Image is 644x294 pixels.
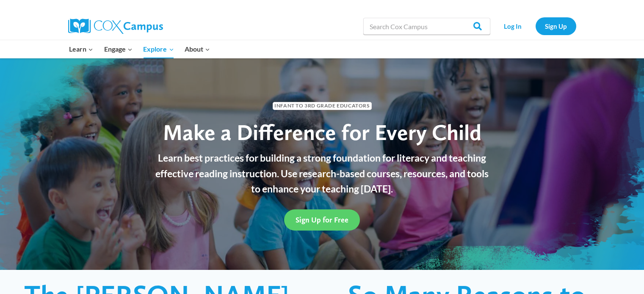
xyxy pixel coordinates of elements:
[68,19,163,34] img: Cox Campus
[64,40,216,58] nav: Primary Navigation
[495,17,576,35] nav: Secondary Navigation
[104,44,133,55] span: Engage
[143,44,174,55] span: Explore
[284,209,360,230] a: Sign Up for Free
[163,119,481,146] span: Make a Difference for Every Child
[273,102,372,110] span: Infant to 3rd Grade Educators
[536,17,576,35] a: Sign Up
[363,18,490,35] input: Search Cox Campus
[151,150,494,197] p: Learn best practices for building a strong foundation for literacy and teaching effective reading...
[495,17,531,35] a: Log In
[296,215,348,224] span: Sign Up for Free
[69,44,93,55] span: Learn
[185,44,210,55] span: About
